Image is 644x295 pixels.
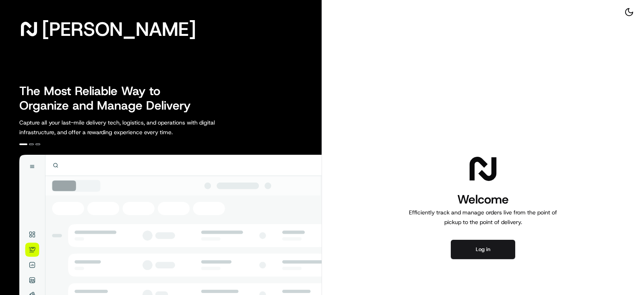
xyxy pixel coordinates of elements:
p: Efficiently track and manage orders live from the point of pickup to the point of delivery. [406,208,560,227]
h2: The Most Reliable Way to Organize and Manage Delivery [19,84,200,113]
h1: Welcome [406,191,560,208]
button: Log in [451,240,515,259]
p: Capture all your last-mile delivery tech, logistics, and operations with digital infrastructure, ... [19,118,251,137]
span: [PERSON_NAME] [42,21,196,37]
